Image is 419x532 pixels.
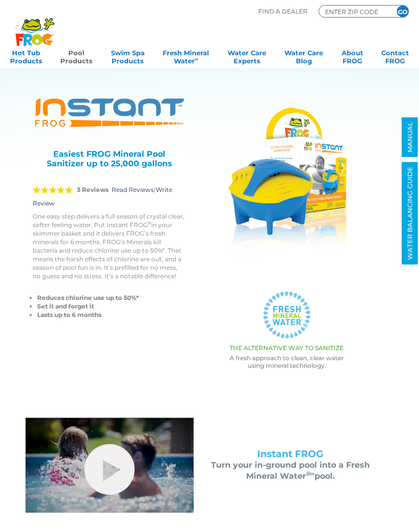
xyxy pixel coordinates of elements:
[45,149,173,168] h3: Easiest FROG Mineral Pool Sanitizer up to 25,000 gallons
[148,220,151,226] sup: ®
[33,186,73,194] span: 5
[306,470,315,477] sup: ®∞
[33,186,172,207] a: Write Review
[342,46,363,66] a: AboutFROG
[37,293,186,302] li: Reduces chlorine use up to 50%*
[10,46,42,66] a: Hot TubProducts
[112,186,154,193] a: Read Reviews
[202,345,371,352] h3: THE ALTERNATIVE WAY TO SANITIZE
[202,95,371,275] img: A product photo of the "FROG INSTANT" pool sanitizer with its packaging. The blue and yellow devi...
[258,5,307,18] p: Find A Dealer
[284,46,323,66] a: Water CareBlog
[77,186,109,193] strong: 3 Reviews
[33,212,186,280] p: One easy step delivers a full season of crystal clear, softer feeling water. Put Instant FROG in ...
[33,173,186,212] div: |
[37,310,186,319] li: Lasts up to 6 months
[163,46,209,66] a: Fresh MineralWater∞
[111,46,145,66] a: Swim SpaProducts
[10,5,60,46] img: Frog Products Logo
[402,162,418,265] a: WATER BALANCING GUIDE
[402,118,418,157] a: MANUAL
[25,417,194,512] img: flippin-frog-video-still
[211,460,370,481] span: Turn your in-ground pool into a Fresh Mineral Water pool.
[381,46,409,66] a: ContactFROG
[257,448,324,460] span: Instant FROG
[397,6,408,17] input: GO
[37,302,186,310] li: Set it and forget it
[228,46,266,66] a: Water CareExperts
[202,354,371,369] p: A fresh approach to clean, clear water using mineral technology.
[33,95,186,132] img: Product Logo
[60,46,92,66] a: PoolProducts
[195,56,198,62] sup: ∞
